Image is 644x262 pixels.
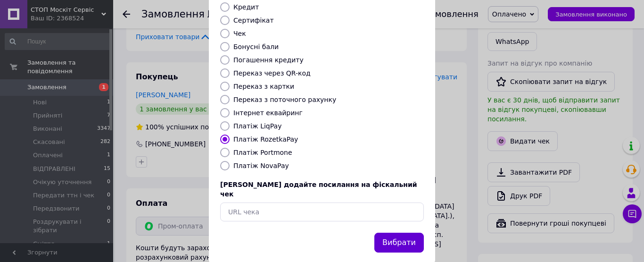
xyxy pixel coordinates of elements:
[374,233,424,253] button: Вибрати
[233,56,304,64] label: Погашення кредиту
[233,109,303,117] label: Інтернет еквайринг
[233,43,279,51] label: Бонусні бали
[233,83,294,90] label: Переказ з картки
[233,69,311,77] label: Переказ через QR-код
[233,162,289,169] label: Платіж NovaPay
[233,122,281,130] label: Платіж LiqPay
[233,3,259,11] label: Кредит
[233,17,274,24] label: Сертифікат
[220,181,417,198] span: [PERSON_NAME] додайте посилання на фіскальний чек
[220,203,424,221] input: URL чека
[233,149,292,156] label: Платіж Portmone
[233,135,298,143] label: Платіж RozetkaPay
[233,30,246,37] label: Чек
[233,96,336,103] label: Переказ з поточного рахунку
